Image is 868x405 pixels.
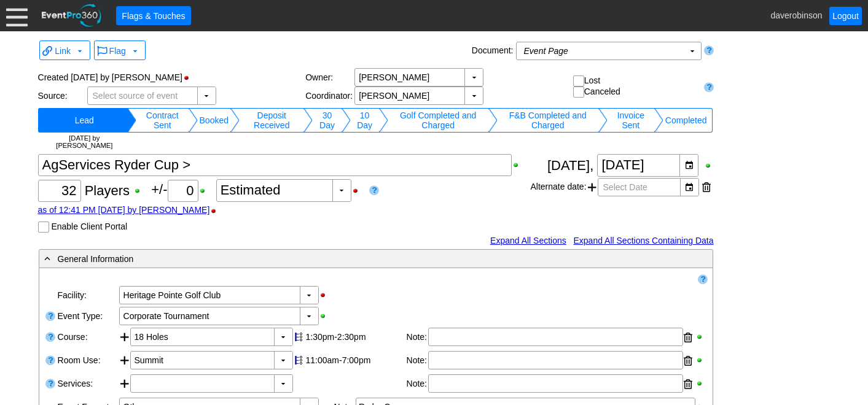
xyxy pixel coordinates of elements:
span: [DATE], [547,158,593,173]
a: as of 12:41 PM [DATE] by [PERSON_NAME] [38,205,210,215]
span: Select source of event [90,87,181,104]
div: Show Guest Count when printing; click to hide Guest Count when printing. [133,187,147,195]
div: Coordinator: [305,91,354,101]
i: Event Page [524,46,568,56]
div: Show this item on timeline; click to toggle [293,328,304,346]
span: Link [42,44,85,57]
div: Owner: [305,72,354,82]
span: Select Date [601,179,650,196]
td: Change status to Lead [42,108,128,133]
td: Change status to F&B Completed and Charged [498,108,598,133]
td: Change status to Contract Sent [136,108,188,133]
div: Lost Canceled [573,75,698,98]
div: 11:00am-7:00pm [306,355,404,365]
div: Show Event Title when printing; click to hide Event Title when printing. [512,161,526,169]
img: EventPro360 [40,2,104,29]
span: Add another alternate date [588,178,596,196]
div: General Information [42,252,660,266]
div: Services: [57,373,118,396]
div: Created [DATE] by [PERSON_NAME] [38,68,306,87]
div: Course: [57,326,118,350]
div: Remove service [684,375,692,393]
span: General Information [58,254,134,264]
span: Flags & Touches [119,10,187,22]
td: [DATE] by [PERSON_NAME] [42,133,128,151]
div: Edit start & end times [304,351,405,369]
div: Document: [469,42,516,63]
div: Note: [407,328,428,347]
div: Facility: [57,285,118,306]
div: Hide Facility when printing; click to show Facility when printing. [319,291,333,299]
td: Change status to Booked [198,108,230,133]
div: Note: [407,351,428,371]
span: Players [85,183,130,198]
div: Remove this date [702,178,711,196]
div: Alternate date: [530,177,713,198]
div: Remove course [684,328,692,347]
div: Add room [119,351,130,372]
div: Source: [38,91,87,101]
div: Room Use: [57,350,118,373]
div: Event Type: [57,306,118,326]
div: Note: [407,374,428,394]
span: daverobinson [770,10,822,20]
div: Show Event Type when printing; click to hide Event Type when printing. [319,312,333,320]
td: Change status to Deposit Received [240,108,303,133]
div: Hide Status Bar when printing; click to show Status Bar when printing. [182,74,197,82]
label: Enable Client Portal [51,222,127,231]
span: Link [55,46,71,56]
div: Show Course when printing; click to hide Course when printing. [695,333,706,341]
div: Hide Guest Count Status when printing; click to show Guest Count Status when printing. [351,187,366,195]
td: Change status to Golf Completed and Charged [388,108,488,133]
a: Expand All Sections Containing Data [573,236,713,245]
div: Hide Guest Count Stamp when printing; click to show Guest Count Stamp when printing. [209,207,224,215]
div: Remove room [684,352,692,370]
td: Change status to Invoice Sent [608,108,654,133]
div: 1:30pm-2:30pm [306,332,404,342]
div: Show Plus/Minus Count when printing; click to hide Plus/Minus Count when printing. [198,187,213,195]
a: Logout [829,7,862,25]
div: Show this item on timeline; click to toggle [293,351,304,369]
div: Show Event Date when printing; click to hide Event Date when printing. [704,161,714,170]
div: Add course [119,328,130,349]
span: Flag [109,46,126,56]
td: Change status to 10 Day [351,108,379,133]
td: Change status to 30 Day [313,108,341,133]
div: Show Room Use when printing; click to hide Room Use when printing. [695,356,706,364]
span: +/- [151,182,216,197]
div: Show Services when printing; click to hide Services when printing. [695,379,706,388]
div: Edit start & end times [304,328,405,346]
span: Flag [97,44,140,57]
div: Menu: Click or 'Crtl+M' to toggle menu open/close [6,5,28,26]
div: Add service [119,374,130,395]
a: Expand All Sections [490,236,566,245]
td: Change status to Completed [663,108,709,133]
